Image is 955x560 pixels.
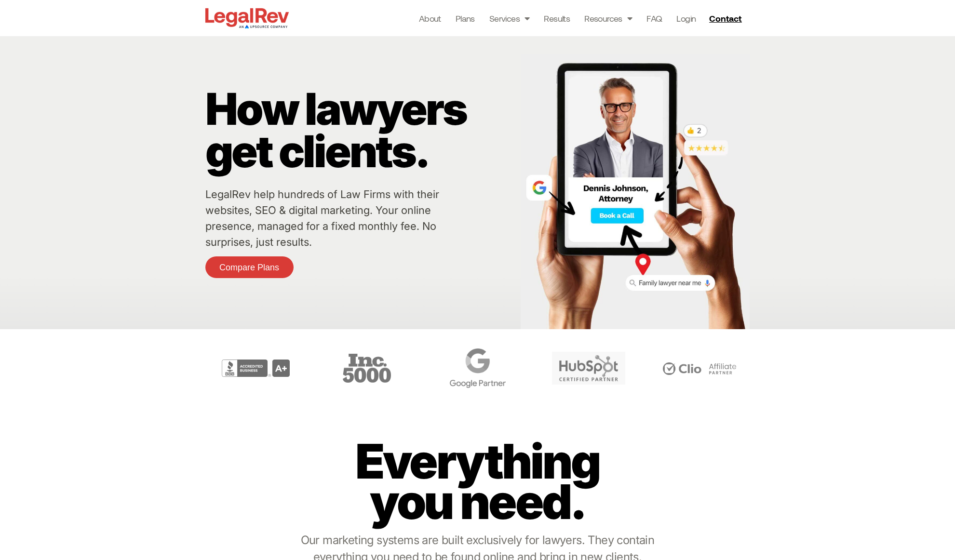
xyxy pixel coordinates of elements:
[536,344,642,393] div: 5 / 6
[456,12,475,25] a: Plans
[676,12,696,25] a: Login
[646,12,662,25] a: FAQ
[489,12,530,25] a: Services
[205,88,516,173] p: How lawyers get clients.
[646,344,753,393] div: 6 / 6
[337,441,618,522] p: Everything you need.
[425,344,531,393] div: 4 / 6
[205,188,439,248] a: LegalRev help hundreds of Law Firms with their websites, SEO & digital marketing. Your online pre...
[709,14,741,23] span: Contact
[705,11,748,26] a: Contact
[314,344,420,393] div: 3 / 6
[544,12,570,25] a: Results
[584,12,632,25] a: Resources
[419,12,441,25] a: About
[205,256,294,278] a: Compare Plans
[203,344,753,393] div: Carousel
[203,344,309,393] div: 2 / 6
[419,12,696,25] nav: Menu
[219,263,279,272] span: Compare Plans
